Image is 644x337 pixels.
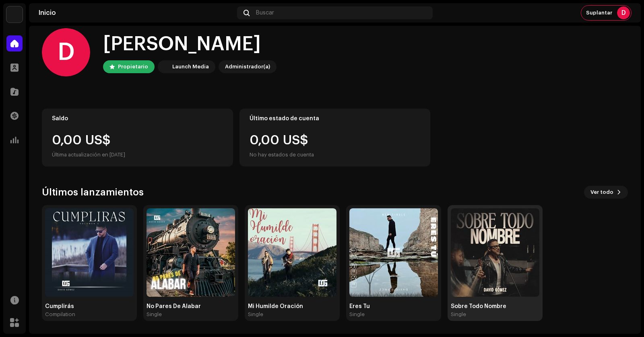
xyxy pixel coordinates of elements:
[159,62,169,72] img: b0ad06a2-fc67-4620-84db-15bc5929e8a0
[586,10,612,16] span: Suplantar
[52,115,223,122] div: Saldo
[349,208,438,297] img: e8c17c39-9530-4df7-8d44-c80fbb1494e2
[39,10,234,16] div: Inicio
[451,303,539,310] div: Sobre Todo Nombre
[349,303,438,310] div: Eres Tu
[6,6,23,23] img: b0ad06a2-fc67-4620-84db-15bc5929e8a0
[590,184,613,200] span: Ver todo
[42,109,233,166] re-o-card-value: Saldo
[349,311,365,318] div: Single
[42,186,144,199] h3: Últimos lanzamientos
[250,150,314,160] div: No hay estados de cuenta
[147,303,235,310] div: No Pares De Alabar
[256,10,274,16] span: Buscar
[103,31,277,57] div: [PERSON_NAME]
[248,311,263,318] div: Single
[584,186,628,199] button: Ver todo
[45,311,75,318] div: Compilation
[42,28,90,76] div: D
[617,6,630,19] div: D
[172,62,209,72] div: Launch Media
[248,303,336,310] div: Mi Humilde Oración
[45,208,134,297] img: abef3be0-0c2c-4f0b-a07f-c942ea3f2a0e
[147,208,235,297] img: e9085a7e-6944-42b2-9de5-cc061a14c872
[52,150,223,160] div: Última actualización en [DATE]
[118,62,148,72] div: Propietario
[147,311,162,318] div: Single
[45,303,134,310] div: Cumplirás
[250,115,421,122] div: Último estado de cuenta
[451,311,466,318] div: Single
[225,62,270,72] div: Administrador(a)
[248,208,336,297] img: 87f65d4a-3e83-4bbc-9f45-6c350b0190ba
[239,109,431,166] re-o-card-value: Último estado de cuenta
[451,208,539,297] img: 10a8827d-78aa-438c-9861-e4adf75ce261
